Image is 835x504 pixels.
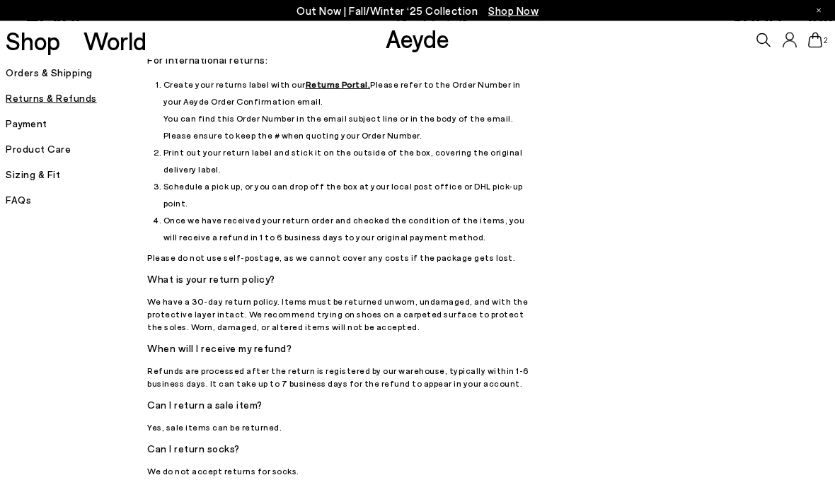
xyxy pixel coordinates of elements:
[147,295,536,334] p: We have a 30-day return policy. Items must be returned unworn, undamaged, and with the protective...
[163,76,537,144] li: Create your returns label with our Please refer to the Order Number in your Aeyde Order Confirmat...
[147,365,536,390] p: Refunds are processed after the return is registered by our warehouse, typically within 1-6 busin...
[6,88,147,108] h5: Returns & Refunds
[163,178,537,212] li: Schedule a pick up, or you can drop off the box at your local post office or DHL pick-up point.
[147,51,536,71] h5: For international returns:
[822,37,829,45] span: 2
[6,114,147,134] h5: Payment
[147,440,536,459] h5: Can I return socks?
[6,165,147,184] h5: Sizing & Fit
[163,144,537,178] li: Print out your return label and stick it on the outside of the box, covering the original deliver...
[147,465,536,478] p: We do not accept returns for socks.
[306,80,371,90] a: Returns Portal.
[296,2,539,20] p: Out Now | Fall/Winter ‘25 Collection
[147,252,536,264] p: Please do not use self-postage, as we cannot cover any costs if the package gets lost.
[147,421,536,434] p: Yes, sale items can be returned.
[147,396,536,416] h5: Can I return a sale item?
[6,63,147,83] h5: Orders & Shipping
[386,23,449,53] a: Aeyde
[147,270,536,290] h5: What is your return policy?
[6,190,147,210] h5: FAQs
[6,28,60,53] a: Shop
[808,33,822,48] a: 2
[488,4,539,17] span: Navigate to /collections/new-in
[83,28,146,53] a: World
[163,212,537,246] li: Once we have received your return order and checked the condition of the items, you will receive ...
[147,339,536,359] h5: When will I receive my refund?
[6,139,147,159] h5: Product Care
